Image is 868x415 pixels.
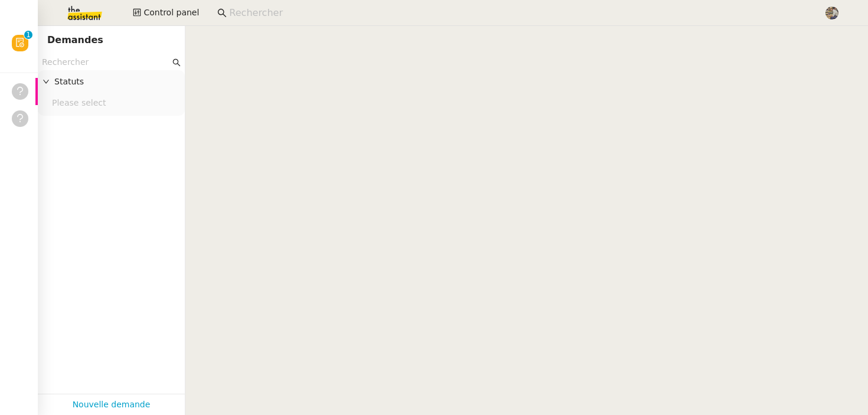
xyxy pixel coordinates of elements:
nz-badge-sup: 1 [24,31,32,39]
input: Rechercher [42,55,170,69]
p: 1 [26,31,31,41]
input: Rechercher [229,5,812,21]
span: Control panel [143,6,199,19]
div: Statuts [38,70,185,93]
nz-page-header-title: Demandes [47,32,103,48]
button: Control panel [126,5,206,21]
span: Statuts [54,75,180,89]
a: Nouvelle demande [73,398,151,411]
img: 388bd129-7e3b-4cb1-84b4-92a3d763e9b7 [825,6,838,19]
